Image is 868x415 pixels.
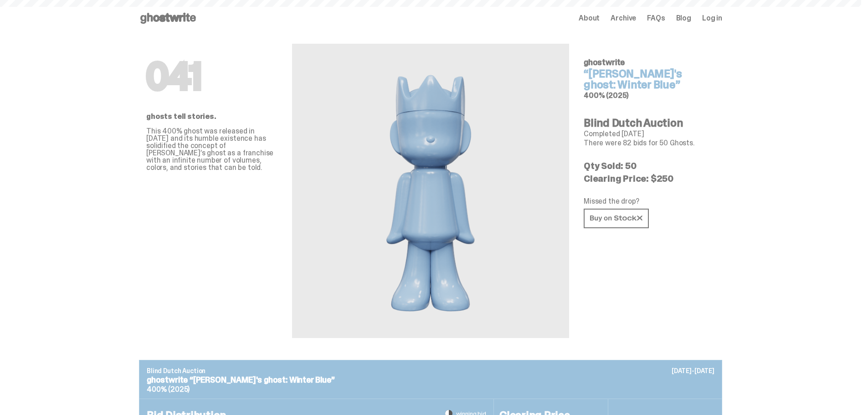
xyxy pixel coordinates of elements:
[584,118,715,128] h4: Blind Dutch Auction
[579,15,600,22] a: About
[584,161,715,170] p: Qty Sold: 50
[647,15,665,22] a: FAQs
[702,15,722,22] a: Log in
[147,384,190,394] span: 400% (2025)
[672,368,714,374] p: [DATE]-[DATE]
[584,174,715,183] p: Clearing Price: $250
[147,368,714,374] p: Blind Dutch Auction
[584,130,715,138] p: Completed [DATE]
[147,376,714,384] p: ghostwrite “[PERSON_NAME]'s ghost: Winter Blue”
[146,58,277,95] h1: 041
[584,91,629,100] span: 400% (2025)
[584,139,715,147] p: There were 82 bids for 50 Ghosts.
[146,113,277,120] p: ghosts tell stories.
[584,57,625,68] span: ghostwrite
[611,15,636,22] a: Archive
[676,15,691,22] a: Blog
[584,198,715,205] p: Missed the drop?
[146,128,277,171] p: This 400% ghost was released in [DATE] and its humble existence has solidified the concept of [PE...
[376,66,485,316] img: ghostwrite&ldquo;Schrödinger's ghost: Winter Blue&rdquo;
[584,68,715,90] h4: “[PERSON_NAME]'s ghost: Winter Blue”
